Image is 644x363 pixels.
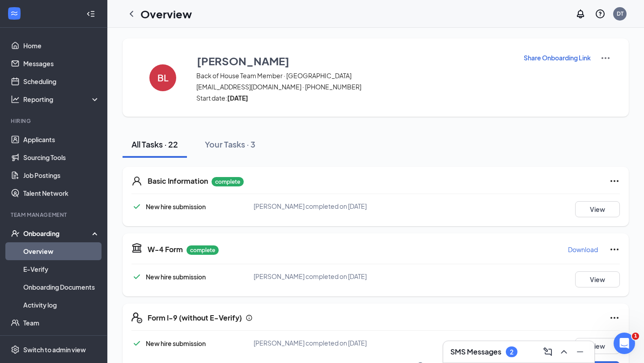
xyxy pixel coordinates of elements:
[575,201,620,217] button: View
[196,93,512,102] span: Start date:
[609,244,620,255] svg: Ellipses
[146,273,206,281] span: New hire submission
[227,94,248,102] strong: [DATE]
[196,82,512,91] span: [EMAIL_ADDRESS][DOMAIN_NAME] · [PHONE_NUMBER]
[557,345,571,359] button: ChevronUp
[23,166,100,184] a: Job Postings
[254,202,367,210] span: [PERSON_NAME] completed on [DATE]
[140,53,185,102] button: BL
[146,339,206,347] span: New hire submission
[140,6,192,21] h1: Overview
[573,345,587,359] button: Minimize
[632,333,639,340] span: 1
[146,203,206,211] span: New hire submission
[575,338,620,354] button: View
[148,176,208,186] h5: Basic Information
[212,177,244,186] p: complete
[131,242,142,253] svg: TaxGovernmentIcon
[575,8,586,19] svg: Notifications
[450,347,501,357] h3: SMS Messages
[131,312,142,323] svg: FormI9EVerifyIcon
[131,176,142,186] svg: User
[254,272,367,280] span: [PERSON_NAME] completed on [DATE]
[196,71,512,80] span: Back of House Team Member · [GEOGRAPHIC_DATA]
[246,314,253,321] svg: Info
[23,296,100,314] a: Activity log
[196,53,512,69] button: [PERSON_NAME]
[617,10,623,17] div: DT
[23,72,100,90] a: Scheduling
[254,339,367,347] span: [PERSON_NAME] completed on [DATE]
[23,332,100,350] a: DocumentsCrown
[568,242,598,257] button: Download
[131,338,142,349] svg: Checkmark
[186,245,219,255] p: complete
[10,9,19,18] svg: WorkstreamLogo
[559,346,569,357] svg: ChevronUp
[23,345,86,354] div: Switch to admin view
[86,9,95,18] svg: Collapse
[568,245,598,254] p: Download
[510,348,513,356] div: 2
[600,53,611,63] img: More Actions
[575,271,620,287] button: View
[126,8,137,19] svg: ChevronLeft
[23,37,100,55] a: Home
[609,312,620,323] svg: Ellipses
[148,313,242,323] h5: Form I-9 (without E-Verify)
[11,211,98,219] div: Team Management
[11,117,98,125] div: Hiring
[23,314,100,332] a: Team
[595,8,606,19] svg: QuestionInfo
[148,245,183,254] h5: W-4 Form
[23,229,92,238] div: Onboarding
[575,346,585,357] svg: Minimize
[524,53,591,62] p: Share Onboarding Link
[23,148,100,166] a: Sourcing Tools
[523,53,591,63] button: Share Onboarding Link
[197,53,289,68] h3: [PERSON_NAME]
[131,201,142,212] svg: Checkmark
[205,139,255,150] div: Your Tasks · 3
[23,278,100,296] a: Onboarding Documents
[542,346,553,357] svg: ComposeMessage
[541,345,555,359] button: ComposeMessage
[609,176,620,186] svg: Ellipses
[131,139,178,150] div: All Tasks · 22
[157,75,169,81] h4: BL
[23,242,100,260] a: Overview
[23,55,100,72] a: Messages
[23,260,100,278] a: E-Verify
[23,131,100,148] a: Applicants
[11,229,20,238] svg: UserCheck
[23,95,100,104] div: Reporting
[614,333,635,354] iframe: Intercom live chat
[131,271,142,282] svg: Checkmark
[11,345,20,354] svg: Settings
[11,95,20,104] svg: Analysis
[23,184,100,202] a: Talent Network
